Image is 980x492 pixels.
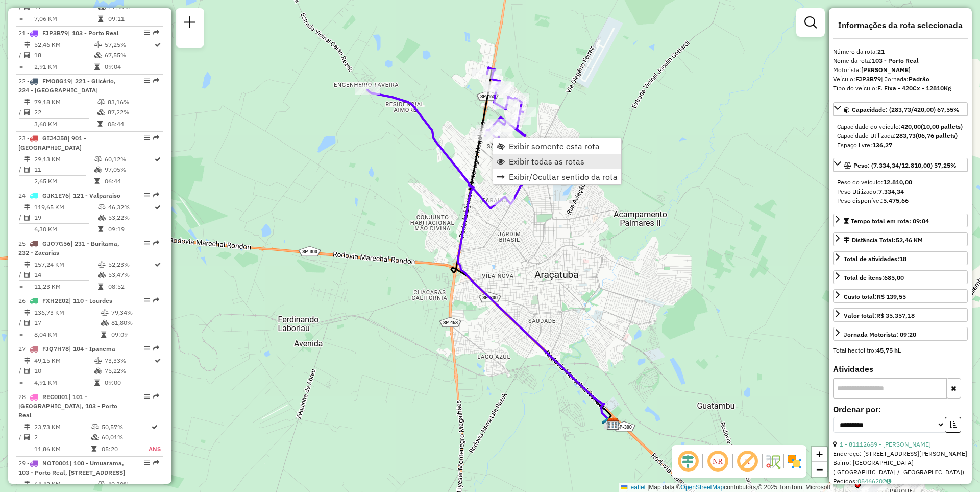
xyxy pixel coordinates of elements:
[101,422,148,432] td: 50,57%
[705,449,730,474] span: Ocultar NR
[877,84,951,92] strong: F. Fixa - 420Cx - 12810Kg
[833,102,968,116] a: Capacidade: (283,73/420,00) 67,55%
[153,192,159,198] em: Rota exportada
[602,416,615,430] img: 625 UDC Light Campus Universitário
[878,188,904,195] strong: 7.334,34
[18,77,116,94] span: 22 -
[18,297,112,304] span: 26 -
[104,356,154,366] td: 73,33%
[18,134,86,151] span: 23 -
[34,40,94,50] td: 52,46 KM
[104,62,154,72] td: 09:04
[97,481,105,487] i: % de utilização do peso
[34,176,94,186] td: 2,65 KM
[18,50,23,60] td: /
[152,424,158,430] i: Rota otimizada
[24,42,30,48] i: Distância Total
[42,77,71,85] span: FMO8G19
[34,444,91,454] td: 11,86 KM
[34,119,97,129] td: 3,60 KM
[881,75,929,83] span: | Jornada:
[18,345,115,353] span: 27 -
[24,262,30,268] i: Distância Total
[833,174,968,209] div: Peso: (7.334,34/12.810,00) 57,25%
[34,107,97,118] td: 22
[153,240,159,246] em: Rota exportada
[899,255,906,263] strong: 18
[765,453,781,470] img: Fluxo de ruas
[97,109,105,115] i: % de utilização da cubagem
[24,310,30,316] i: Distância Total
[883,178,912,186] strong: 12.810,00
[144,297,150,303] em: Opções
[18,62,23,72] td: =
[853,161,957,169] span: Peso: (7.334,34/12.810,00) 57,25%
[18,270,23,280] td: /
[69,345,115,353] span: | 104 - Ipanema
[24,368,30,374] i: Total de Atividades
[97,121,103,127] i: Tempo total em rota
[144,393,150,400] em: Opções
[24,424,30,430] i: Distância Total
[34,62,94,72] td: 2,91 KM
[816,448,823,460] span: +
[42,29,68,37] span: FJP3B79
[18,240,119,256] span: | 231 - Buritama, 232 - Zacarias
[34,154,94,165] td: 29,13 KM
[34,378,94,388] td: 4,91 KM
[877,293,906,300] strong: R$ 139,55
[833,75,968,84] div: Veículo:
[155,358,161,364] i: Rota otimizada
[24,320,30,326] i: Total de Atividades
[18,213,23,223] td: /
[606,417,620,431] img: CDD Araçatuba
[34,366,94,376] td: 10
[34,330,101,340] td: 8,04 KM
[18,330,23,340] td: =
[34,422,91,432] td: 23,73 KM
[144,240,150,246] em: Opções
[18,176,23,186] td: =
[681,484,724,491] a: OpenStreetMap
[144,460,150,466] em: Opções
[24,434,30,440] i: Total de Atividades
[493,138,621,154] li: Exibir somente esta rota
[104,154,154,165] td: 60,12%
[42,393,68,401] span: REC0001
[833,214,968,227] a: Tempo total em rota: 09:04
[852,106,960,113] span: Capacidade: (283,73/420,00) 67,55%
[883,197,909,204] strong: 5.475,66
[153,460,159,466] em: Rota exportada
[18,165,23,175] td: /
[916,132,958,139] strong: (06,76 pallets)
[872,57,919,64] strong: 103 - Porto Real
[676,449,700,474] span: Ocultar deslocamento
[94,178,100,184] i: Tempo total em rota
[844,236,923,245] div: Distância Total:
[91,434,99,440] i: % de utilização da cubagem
[901,123,921,130] strong: 420,00
[153,297,159,303] em: Rota exportada
[108,224,154,235] td: 09:19
[101,320,109,326] i: % de utilização da cubagem
[111,318,159,328] td: 81,80%
[833,56,968,65] div: Nome da rota:
[144,192,150,198] em: Opções
[840,440,931,448] a: 1 - 81112689 - [PERSON_NAME]
[94,380,100,386] i: Tempo total em rota
[24,358,30,364] i: Distância Total
[148,444,161,454] td: ANS
[833,289,968,303] a: Custo total:R$ 139,55
[18,240,119,256] span: 25 -
[97,99,105,105] i: % de utilização do peso
[816,463,823,476] span: −
[94,156,102,162] i: % de utilização do peso
[94,368,102,374] i: % de utilização da cubagem
[844,273,904,283] div: Total de itens:
[34,97,97,107] td: 79,18 KM
[108,260,154,270] td: 52,23%
[896,236,923,244] span: 52,46 KM
[155,262,161,268] i: Rota otimizada
[107,97,159,107] td: 83,16%
[18,366,23,376] td: /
